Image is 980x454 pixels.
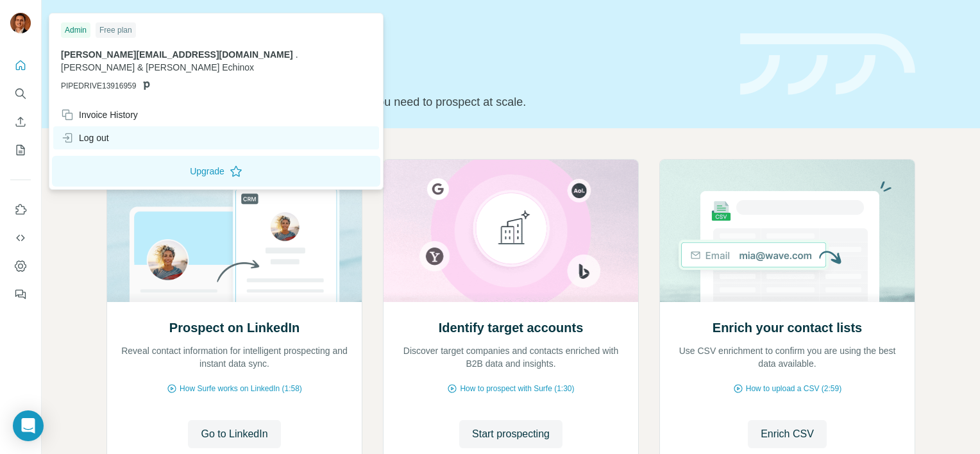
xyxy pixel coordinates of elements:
[201,426,267,442] span: Go to LinkedIn
[10,255,31,278] button: Dashboard
[10,110,31,133] button: Enrich CSV
[10,54,31,77] button: Quick start
[673,344,902,370] p: Use CSV enrichment to confirm you are using the best data available.
[10,82,31,105] button: Search
[659,160,915,302] img: Enrich your contact lists
[52,156,380,187] button: Upgrade
[459,420,562,448] button: Start prospecting
[10,226,31,249] button: Use Surfe API
[746,383,841,394] span: How to upload a CSV (2:59)
[169,319,300,337] h2: Prospect on LinkedIn
[761,426,814,442] span: Enrich CSV
[713,319,862,337] h2: Enrich your contact lists
[106,24,725,37] div: Quick start
[188,420,280,448] button: Go to LinkedIn
[10,139,31,162] button: My lists
[61,22,90,38] div: Admin
[61,62,254,72] span: [PERSON_NAME] & [PERSON_NAME] Echinox
[61,131,109,144] div: Log out
[472,426,550,442] span: Start prospecting
[120,344,349,370] p: Reveal contact information for intelligent prospecting and instant data sync.
[396,344,625,370] p: Discover target companies and contacts enriched with B2B data and insights.
[106,60,725,85] h1: Let’s prospect together
[748,420,827,448] button: Enrich CSV
[10,198,31,221] button: Use Surfe on LinkedIn
[106,93,725,111] p: Pick your starting point and we’ll provide everything you need to prospect at scale.
[61,108,138,121] div: Invoice History
[296,49,298,60] span: .
[61,80,136,92] span: PIPEDRIVE13916959
[180,383,302,394] span: How Surfe works on LinkedIn (1:58)
[460,383,574,394] span: How to prospect with Surfe (1:30)
[96,22,136,38] div: Free plan
[106,160,362,302] img: Prospect on LinkedIn
[383,160,639,302] img: Identify target accounts
[10,283,31,306] button: Feedback
[10,13,31,33] img: Avatar
[740,33,915,96] img: banner
[439,319,584,337] h2: Identify target accounts
[61,49,293,60] span: [PERSON_NAME][EMAIL_ADDRESS][DOMAIN_NAME]
[13,410,44,441] div: Open Intercom Messenger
